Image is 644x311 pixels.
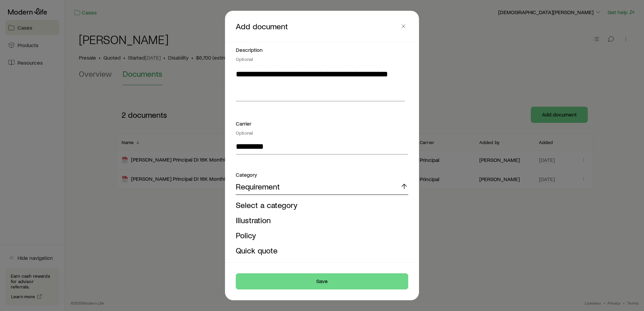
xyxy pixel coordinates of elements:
li: Illustration [236,213,404,228]
span: Quick quote [236,245,278,255]
div: Description [236,46,408,62]
p: Requirement [236,182,280,191]
button: Save [236,273,408,289]
div: Category [236,171,408,179]
div: Optional [236,57,408,62]
span: Policy [236,230,256,240]
li: Policy [236,228,404,243]
li: Select a category [236,198,404,213]
span: Requirement [236,261,280,270]
div: Optional [236,130,408,136]
span: Select a category [236,200,297,210]
li: Quick quote [236,243,404,258]
span: Illustration [236,215,271,225]
div: Carrier [236,119,408,136]
p: Add document [236,22,399,32]
li: Requirement [236,258,404,273]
